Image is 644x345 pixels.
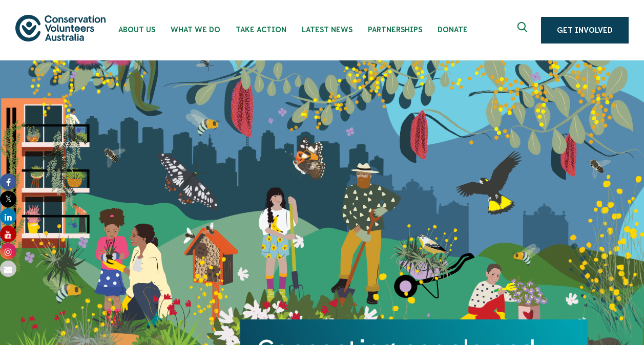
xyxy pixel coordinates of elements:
[15,15,106,41] img: logo.svg
[171,26,220,34] span: What We Do
[118,26,155,34] span: About Us
[517,22,530,38] span: Expand search box
[368,26,422,34] span: Partnerships
[302,26,352,34] span: Latest News
[511,18,536,42] button: Expand search box Close search box
[541,17,629,44] a: Get Involved
[236,26,286,34] span: Take Action
[438,26,468,34] span: Donate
